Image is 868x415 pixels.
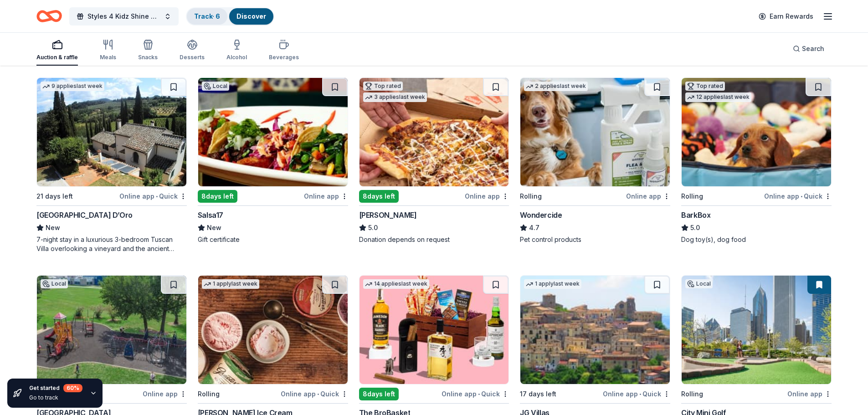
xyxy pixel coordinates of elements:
div: 8 days left [198,190,237,203]
button: Beverages [269,36,299,66]
img: Image for West Chicago Park District [37,276,186,384]
button: Auction & raffle [36,36,78,66]
div: Online app Quick [281,388,348,400]
span: Styles 4 Kidz Shine Nationwide Fall Gala [87,11,160,22]
div: Online app Quick [764,190,832,202]
a: Image for Villa Sogni D’Oro9 applieslast week21 days leftOnline app•Quick[GEOGRAPHIC_DATA] D’OroN... [36,77,187,253]
img: Image for Graeter's Ice Cream [198,276,348,384]
a: Image for BarkBoxTop rated12 applieslast weekRollingOnline app•QuickBarkBox5.0Dog toy(s), dog food [681,77,832,244]
button: Track· 6Discover [186,7,274,26]
div: Online app Quick [119,190,187,202]
div: 8 days left [359,190,399,203]
img: Image for JG Villas [520,276,670,384]
span: 5.0 [690,222,700,233]
div: Rolling [681,389,703,400]
div: Online app [626,190,670,202]
div: Local [41,279,68,288]
div: Meals [100,54,116,61]
div: Rolling [198,389,220,400]
div: Rolling [520,191,542,202]
div: 9 applies last week [41,82,104,91]
span: • [478,390,480,398]
img: Image for Casey's [360,78,509,186]
span: • [156,193,158,200]
div: Auction & raffle [36,54,78,61]
img: Image for Villa Sogni D’Oro [37,78,186,186]
a: Image for Salsa17Local8days leftOnline appSalsa17NewGift certificate [198,77,348,244]
div: Dog toy(s), dog food [681,235,832,244]
div: 14 applies last week [363,279,429,289]
a: Home [36,5,62,27]
div: BarkBox [681,210,710,220]
span: Search [802,43,824,54]
button: Alcohol [226,36,247,66]
span: New [207,222,221,233]
div: Online app [143,388,187,400]
button: Desserts [180,36,205,66]
span: 4.7 [529,222,539,233]
div: 7-night stay in a luxurious 3-bedroom Tuscan Villa overlooking a vineyard and the ancient walled ... [36,235,187,253]
div: [PERSON_NAME] [359,210,417,220]
img: Image for The BroBasket [360,276,509,384]
div: Online app Quick [442,388,509,400]
button: Styles 4 Kidz Shine Nationwide Fall Gala [69,7,179,26]
div: 12 applies last week [685,92,751,102]
div: Desserts [180,54,205,61]
span: New [46,222,60,233]
div: 1 apply last week [202,279,259,289]
div: 60 % [63,384,82,392]
a: Discover [236,12,266,20]
div: 8 days left [359,388,399,400]
div: Local [202,82,229,91]
div: Online app [465,190,509,202]
div: Online app [304,190,348,202]
div: 3 applies last week [363,92,427,102]
button: Search [786,40,832,58]
div: 2 applies last week [524,82,588,91]
div: Local [685,279,713,288]
span: • [801,193,802,200]
span: • [639,390,641,398]
div: Go to track [29,394,82,401]
div: Alcohol [226,54,247,61]
div: Online app Quick [603,388,670,400]
div: Top rated [363,82,403,91]
div: Top rated [685,82,725,91]
div: Gift certificate [198,235,348,244]
span: 5.0 [368,222,378,233]
div: 21 days left [36,191,73,202]
img: Image for Wondercide [520,78,670,186]
img: Image for City Mini Golf [682,276,831,384]
img: Image for BarkBox [682,78,831,186]
button: Meals [100,36,116,66]
div: 17 days left [520,389,556,400]
div: Online app [787,388,832,400]
div: Get started [29,384,82,392]
div: [GEOGRAPHIC_DATA] D’Oro [36,210,133,220]
a: Image for Wondercide2 applieslast weekRollingOnline appWondercide4.7Pet control products [520,77,670,244]
div: 1 apply last week [524,279,581,289]
div: Snacks [138,54,158,61]
div: Salsa17 [198,210,223,220]
button: Snacks [138,36,158,66]
img: Image for Salsa17 [198,78,348,186]
div: Rolling [681,191,703,202]
div: Wondercide [520,210,562,220]
a: Track· 6 [194,12,220,20]
div: Beverages [269,54,299,61]
div: Pet control products [520,235,670,244]
span: • [317,390,319,398]
a: Earn Rewards [753,8,819,25]
a: Image for Casey'sTop rated3 applieslast week8days leftOnline app[PERSON_NAME]5.0Donation depends ... [359,77,509,244]
div: Donation depends on request [359,235,509,244]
